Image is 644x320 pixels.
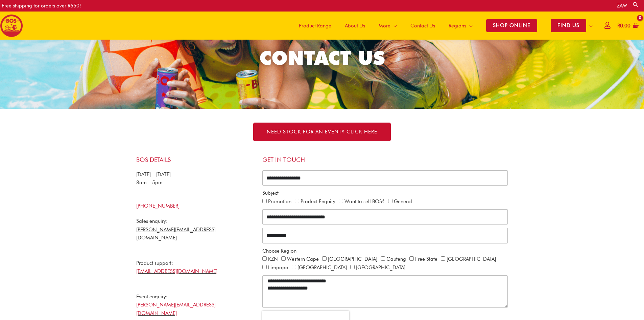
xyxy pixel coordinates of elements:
a: SHOP ONLINE [479,12,544,40]
label: KZN [268,256,278,262]
a: Product Range [292,12,338,40]
label: Promotion [268,198,291,205]
label: [GEOGRAPHIC_DATA] [297,264,347,271]
h2: CONTACT US [133,45,511,70]
label: [GEOGRAPHIC_DATA] [447,256,496,262]
a: More [372,12,404,40]
a: Regions [442,12,479,40]
a: ZA [617,3,627,9]
span: 8am – 5pm [136,179,163,186]
label: Limpopo [268,264,288,271]
span: Regions [449,16,466,36]
a: [PHONE_NUMBER] [136,203,180,209]
label: [GEOGRAPHIC_DATA] [328,256,377,262]
label: Gauteng [386,256,406,262]
a: View Shopping Cart, empty [616,18,639,34]
span: Contact Us [410,16,435,36]
span: FIND US [551,19,586,32]
a: About Us [338,12,372,40]
span: SHOP ONLINE [486,19,537,32]
label: Subject [262,189,279,197]
a: Search button [632,1,639,8]
span: NEED STOCK FOR AN EVENT? Click here [267,129,377,134]
a: [PERSON_NAME][EMAIL_ADDRESS][DOMAIN_NAME] [136,227,216,241]
label: Product Enquiry [301,198,335,205]
label: Free State [415,256,437,262]
span: Product Range [299,16,331,36]
span: About Us [345,16,365,36]
a: NEED STOCK FOR AN EVENT? Click here [253,123,391,141]
a: [PERSON_NAME][EMAIL_ADDRESS][DOMAIN_NAME] [136,302,216,316]
h4: BOS Details [136,156,256,164]
a: Contact Us [404,12,442,40]
label: Want to sell BOS? [344,198,385,205]
bdi: 0.00 [617,23,630,29]
label: Western Cape [287,256,319,262]
span: [DATE] – [DATE] [136,171,171,177]
span: More [379,16,390,36]
h4: Get in touch [262,156,508,164]
span: R [617,23,620,29]
label: Choose Region [262,247,296,255]
label: [GEOGRAPHIC_DATA] [356,264,405,271]
nav: Site Navigation [287,12,599,40]
label: General [394,198,412,205]
a: [EMAIL_ADDRESS][DOMAIN_NAME] [136,268,217,274]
